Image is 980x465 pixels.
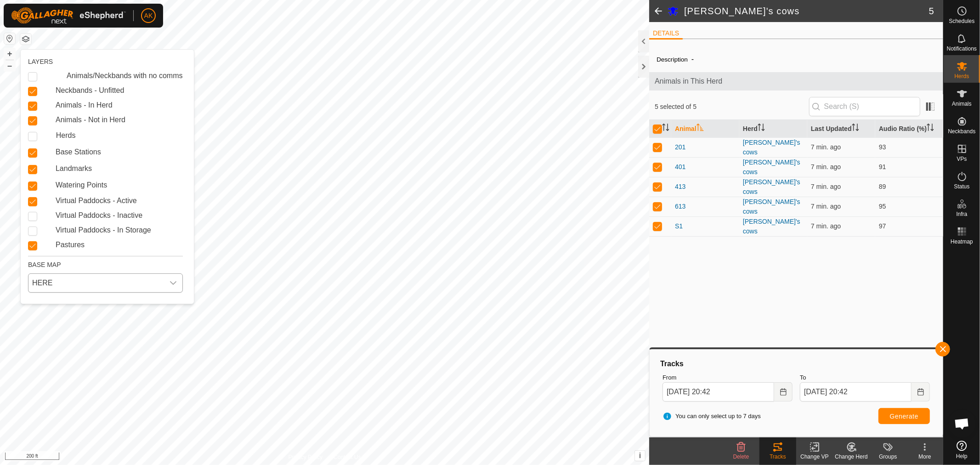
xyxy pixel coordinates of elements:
[957,156,967,162] span: VPs
[833,453,870,461] div: Change Herd
[743,177,804,197] div: [PERSON_NAME]'s cows
[811,183,841,190] span: Oct 13, 2025, 8:35 PM
[807,120,875,138] th: Last Updated
[56,130,76,141] label: Herds
[4,33,15,44] button: Reset Map
[4,48,15,59] button: +
[956,211,967,217] span: Infra
[4,60,15,71] button: –
[811,143,841,151] span: Oct 13, 2025, 8:35 PM
[906,453,943,461] div: More
[675,202,685,211] span: 613
[912,382,930,402] button: Choose Date
[56,225,151,236] label: Virtual Paddocks - In Storage
[774,382,793,402] button: Choose Date
[56,195,137,206] label: Virtual Paddocks - Active
[733,454,749,460] span: Delete
[56,180,107,191] label: Watering Points
[56,147,101,158] label: Base Stations
[688,51,697,67] span: -
[28,274,164,292] span: HERE
[929,4,934,18] span: 5
[662,125,669,132] p-sorticon: Activate to sort
[758,125,765,132] p-sorticon: Activate to sort
[811,222,841,230] span: Oct 13, 2025, 8:35 PM
[144,11,153,21] span: AK
[743,158,804,177] div: [PERSON_NAME]'s cows
[164,274,182,292] div: dropdown trigger
[56,210,142,221] label: Virtual Paddocks - Inactive
[890,413,918,420] span: Generate
[56,163,92,174] label: Landmarks
[954,74,969,79] span: Herds
[663,373,793,382] label: From
[659,358,934,369] div: Tracks
[743,138,804,157] div: [PERSON_NAME]'s cows
[809,97,920,116] input: Search (S)
[675,182,685,192] span: 413
[663,412,761,421] span: You can only select up to 7 days
[878,408,930,424] button: Generate
[67,70,183,81] label: Animals/Neckbands with no comms
[56,114,125,125] label: Animals - Not in Herd
[743,217,804,236] div: [PERSON_NAME]'s cows
[655,76,938,87] span: Animals in This Herd
[952,101,972,107] span: Animals
[675,162,685,172] span: 401
[675,221,683,231] span: S1
[800,373,930,382] label: To
[697,125,704,132] p-sorticon: Activate to sort
[56,239,85,250] label: Pastures
[949,18,974,24] span: Schedules
[671,120,739,138] th: Animal
[649,28,683,40] li: DETAILS
[870,453,906,461] div: Groups
[657,56,688,63] label: Description
[289,453,323,461] a: Privacy Policy
[684,6,929,17] h2: [PERSON_NAME]'s cows
[655,102,809,112] span: 5 selected of 5
[759,453,796,461] div: Tracks
[879,143,886,151] span: 93
[739,120,807,138] th: Herd
[334,453,361,461] a: Contact Us
[956,454,968,459] span: Help
[879,163,886,170] span: 91
[796,453,833,461] div: Change VP
[948,129,975,134] span: Neckbands
[20,34,31,45] button: Map Layers
[56,100,113,111] label: Animals - In Herd
[639,452,641,459] span: i
[879,203,886,210] span: 95
[811,163,841,170] span: Oct 13, 2025, 8:35 PM
[743,197,804,216] div: [PERSON_NAME]'s cows
[811,203,841,210] span: Oct 13, 2025, 8:35 PM
[28,57,183,67] div: LAYERS
[947,46,977,51] span: Notifications
[635,451,645,461] button: i
[879,183,886,190] span: 89
[879,222,886,230] span: 97
[11,7,126,24] img: Gallagher Logo
[948,410,976,437] div: Open chat
[675,142,685,152] span: 201
[951,239,973,244] span: Heatmap
[944,437,980,463] a: Help
[875,120,943,138] th: Audio Ratio (%)
[852,125,859,132] p-sorticon: Activate to sort
[954,184,969,189] span: Status
[28,256,183,270] div: BASE MAP
[56,85,124,96] label: Neckbands - Unfitted
[927,125,934,132] p-sorticon: Activate to sort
